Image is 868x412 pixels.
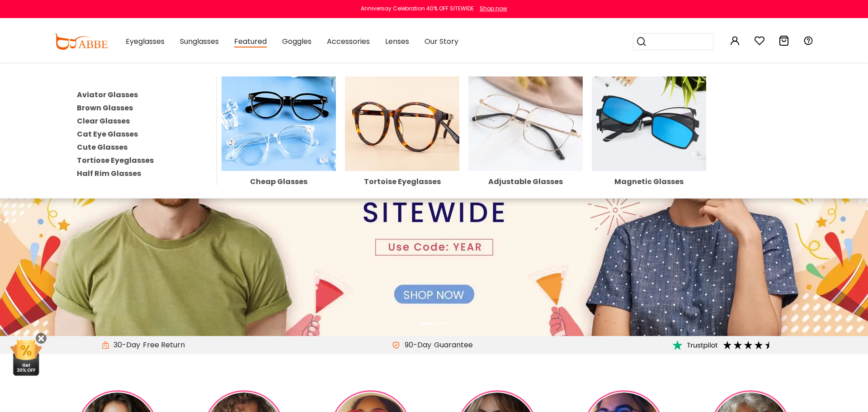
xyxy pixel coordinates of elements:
[77,116,130,126] a: Clear Glasses
[475,5,507,12] a: Shop now
[9,340,43,376] img: mini welcome offer
[77,90,138,100] a: Aviator Glasses
[425,36,458,47] span: Our Story
[468,118,583,185] a: Adjustable Glasses
[77,142,127,152] a: Cute Glasses
[109,340,140,350] span: 30-Day
[592,118,706,185] a: Magnetic Glasses
[222,178,336,185] div: Cheap Glasses
[54,33,108,50] img: abbeglasses.com
[345,178,459,185] div: Tortoise Eyeglasses
[180,36,219,47] span: Sunglasses
[468,178,583,185] div: Adjustable Glasses
[222,76,336,171] img: Cheap Glasses
[345,76,459,171] img: Tortoise Eyeglasses
[431,340,476,350] div: Guarantee
[77,168,141,179] a: Half Rim Glasses
[480,5,507,13] div: Shop now
[592,178,706,185] div: Magnetic Glasses
[140,340,188,350] div: Free Return
[327,36,370,47] span: Accessories
[361,5,474,13] div: Anniversay Celebration 40% OFF SITEWIDE
[400,340,431,350] span: 90-Day
[77,155,154,166] a: Tortiose Eyeglasses
[222,118,336,185] a: Cheap Glasses
[77,129,138,139] a: Cat Eye Glasses
[126,36,165,47] span: Eyeglasses
[385,36,409,47] span: Lenses
[345,118,459,185] a: Tortoise Eyeglasses
[468,76,583,171] img: Adjustable Glasses
[77,103,133,113] a: Brown Glasses
[592,76,706,171] img: Magnetic Glasses
[282,36,311,47] span: Goggles
[234,36,267,47] span: Featured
